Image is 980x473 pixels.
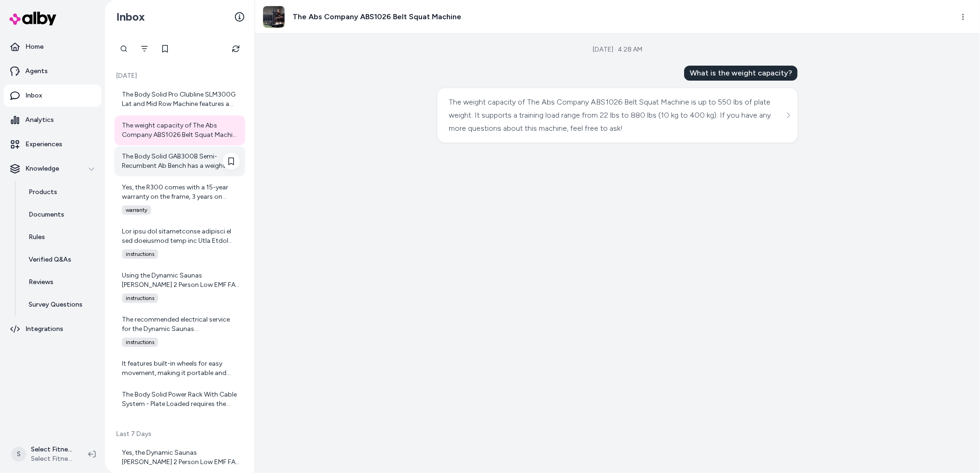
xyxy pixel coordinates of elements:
[122,183,240,202] div: Yes, the R300 comes with a 15-year warranty on the frame, 3 years on parts, and 2 years on electr...
[449,96,784,135] div: The weight capacity of The Abs Company ABS1026 Belt Squat Machine is up to 550 lbs of plate weigh...
[114,309,245,353] a: The recommended electrical service for the Dynamic Saunas [PERSON_NAME] 2 Person Low EMF FAR Infr...
[684,66,798,81] div: What is the weight capacity?
[25,91,42,100] p: Inbox
[25,67,48,76] p: Agents
[122,152,240,171] div: The Body Solid GAB300B Semi-Recumbent Ab Bench has a weight capacity of up to 300 lbs. If you hav...
[29,210,64,219] p: Documents
[122,315,240,334] div: The recommended electrical service for the Dynamic Saunas [PERSON_NAME] 2 Person Low EMF FAR Infr...
[293,11,461,23] h3: The Abs Company ABS1026 Belt Squat Machine
[25,324,63,334] p: Integrations
[114,146,245,176] a: The Body Solid GAB300B Semi-Recumbent Ab Bench has a weight capacity of up to 300 lbs. If you hav...
[29,278,53,287] p: Reviews
[29,233,45,242] p: Rules
[122,293,158,303] span: instructions
[4,84,101,107] a: Inbox
[19,271,101,293] a: Reviews
[19,293,101,316] a: Survey Questions
[593,45,642,54] div: [DATE] · 4:28 AM
[122,121,240,140] div: The weight capacity of The Abs Company ABS1026 Belt Squat Machine is up to 550 lbs of plate weigh...
[29,300,83,309] p: Survey Questions
[114,265,245,308] a: Using the Dynamic Saunas [PERSON_NAME] 2 Person Low EMF FAR Infrared Sauna can potentially suppor...
[122,227,240,246] div: Lor ipsu dol sitametconse adipisci el sed doeiusmod temp inc Utla Etdol M3A/E9A Min Venia Qui nos...
[19,203,101,226] a: Documents
[25,164,59,173] p: Knowledge
[4,36,101,58] a: Home
[122,448,240,467] div: Yes, the Dynamic Saunas [PERSON_NAME] 2 Person Low EMF FAR Infrared Sauna is designed for indoor ...
[114,177,245,220] a: Yes, the R300 comes with a 15-year warranty on the frame, 3 years on parts, and 2 years on electr...
[122,90,240,109] div: The Body Solid Pro Clubline SLM300G Lat and Mid Row Machine features a seamless no-cable-change d...
[29,188,57,197] p: Products
[226,39,245,58] button: Refresh
[4,133,101,156] a: Experiences
[25,115,54,125] p: Analytics
[114,353,245,383] a: It features built-in wheels for easy movement, making it portable and convenient to relocate.
[114,84,245,114] a: The Body Solid Pro Clubline SLM300G Lat and Mid Row Machine features a seamless no-cable-change d...
[4,109,101,131] a: Analytics
[135,39,154,58] button: Filter
[114,115,245,145] a: The weight capacity of The Abs Company ABS1026 Belt Squat Machine is up to 550 lbs of plate weigh...
[25,42,44,52] p: Home
[9,12,56,25] img: alby Logo
[122,249,158,259] span: instructions
[19,226,101,248] a: Rules
[19,181,101,203] a: Products
[116,10,145,24] h2: Inbox
[4,158,101,180] button: Knowledge
[19,248,101,271] a: Verified Q&As
[122,271,240,290] div: Using the Dynamic Saunas [PERSON_NAME] 2 Person Low EMF FAR Infrared Sauna can potentially suppor...
[114,443,245,473] a: Yes, the Dynamic Saunas [PERSON_NAME] 2 Person Low EMF FAR Infrared Sauna is designed for indoor ...
[6,439,81,469] button: SSelect Fitness ShopifySelect Fitness
[263,6,285,28] img: The-Abs-Company-Belt-Squat-Workout.jpg
[122,205,151,215] span: warranty
[114,384,245,414] a: The Body Solid Power Rack With Cable System - Plate Loaded requires the following space dimension...
[31,454,73,464] span: Select Fitness
[114,221,245,264] a: Lor ipsu dol sitametconse adipisci el sed doeiusmod temp inc Utla Etdol M3A/E9A Min Venia Qui nos...
[11,447,26,462] span: S
[4,318,101,340] a: Integrations
[114,71,245,81] p: [DATE]
[25,140,62,149] p: Experiences
[29,255,71,264] p: Verified Q&As
[114,429,245,439] p: Last 7 Days
[783,110,794,121] button: See more
[122,338,158,347] span: instructions
[122,359,240,378] div: It features built-in wheels for easy movement, making it portable and convenient to relocate.
[122,390,240,409] div: The Body Solid Power Rack With Cable System - Plate Loaded requires the following space dimension...
[4,60,101,83] a: Agents
[31,445,73,454] p: Select Fitness Shopify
